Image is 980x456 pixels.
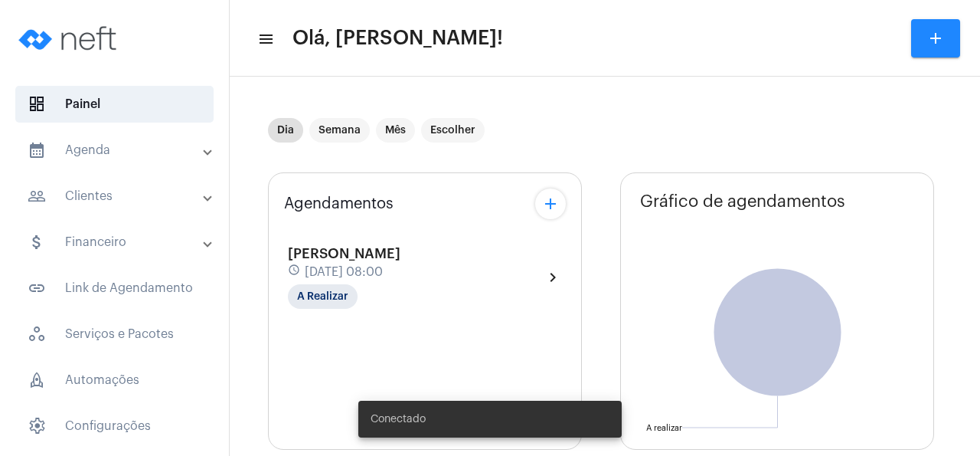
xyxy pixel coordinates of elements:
mat-panel-title: Clientes [28,187,204,205]
mat-chip: Semana [309,118,370,143]
mat-chip: A Realizar [288,284,358,309]
span: Gráfico de agendamentos [640,192,845,211]
mat-expansion-panel-header: sidenav iconFinanceiro [9,224,229,261]
mat-icon: sidenav icon [257,30,273,48]
mat-chip: Escolher [421,118,485,143]
span: sidenav icon [28,371,46,389]
mat-icon: sidenav icon [28,279,46,297]
span: Agendamentos [284,195,394,212]
mat-icon: sidenav icon [28,187,46,205]
mat-panel-title: Financeiro [28,233,204,251]
span: [DATE] 08:00 [305,265,383,279]
mat-icon: schedule [288,264,302,280]
mat-icon: add [926,29,945,48]
mat-panel-title: Agenda [28,141,204,159]
mat-expansion-panel-header: sidenav iconClientes [9,178,229,215]
span: Serviços e Pacotes [15,316,214,353]
mat-expansion-panel-header: sidenav iconAgenda [9,132,229,169]
span: Painel [15,86,214,123]
img: logo-neft-novo-2.png [12,8,127,69]
mat-icon: chevron_right [544,268,562,287]
mat-icon: sidenav icon [28,141,46,159]
span: Conectado [371,412,426,427]
span: Automações [15,362,214,399]
span: Olá, [PERSON_NAME]! [292,26,503,51]
span: [PERSON_NAME] [288,247,400,261]
span: sidenav icon [28,325,46,343]
mat-icon: add [541,195,560,213]
mat-icon: sidenav icon [28,233,46,251]
mat-chip: Dia [268,118,303,143]
span: Link de Agendamento [15,270,214,307]
span: sidenav icon [28,417,46,435]
span: sidenav icon [28,95,46,113]
text: A realizar [646,424,682,432]
span: Configurações [15,408,214,445]
mat-chip: Mês [376,118,415,143]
